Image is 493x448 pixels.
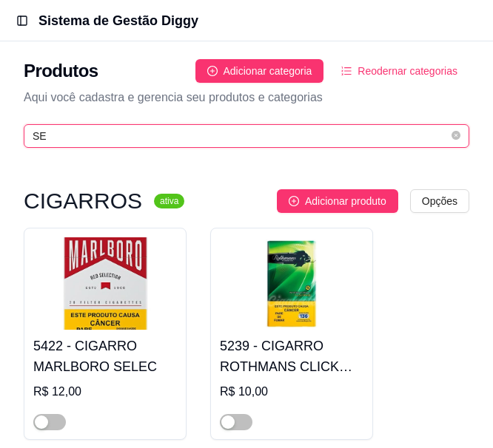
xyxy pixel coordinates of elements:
[24,192,142,210] h3: CIGARROS
[329,59,469,83] button: Reodernar categorias
[24,89,469,106] p: Aqui você cadastra e gerencia seu produtos e categorias
[289,196,299,206] span: plus-circle
[33,383,177,401] div: R$ 12,00
[277,189,398,213] button: Adicionar produto
[422,193,457,209] span: Opções
[220,237,363,330] img: product-image
[220,336,363,377] h4: 5239 - CIGARRO ROTHMANS CLICK SENSE
[195,59,324,83] button: Adicionar categoria
[224,63,312,79] span: Adicionar categoria
[38,10,198,31] h1: Sistema de Gestão Diggy
[410,189,469,213] button: Opções
[24,59,98,83] h2: Produtos
[154,194,184,208] sup: ativa
[33,237,177,330] img: product-image
[33,336,177,377] h4: 5422 - CIGARRO MARLBORO SELEC
[305,193,386,209] span: Adicionar produto
[452,129,460,143] span: close-circle
[220,383,363,401] div: R$ 10,00
[341,66,352,76] span: ordered-list
[33,128,449,144] input: Buscar por nome ou código do produto
[452,131,460,140] span: close-circle
[207,66,218,76] span: plus-circle
[358,63,457,79] span: Reodernar categorias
